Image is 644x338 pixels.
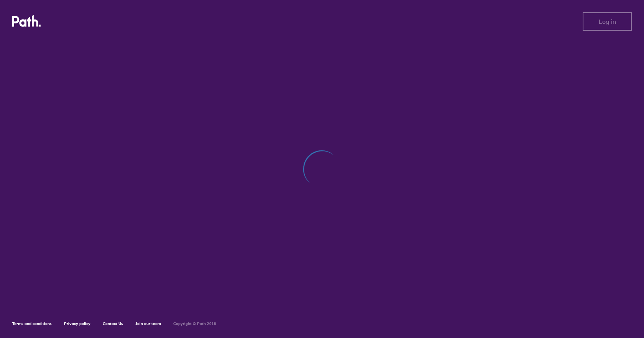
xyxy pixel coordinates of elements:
[12,321,52,326] a: Terms and conditions
[103,321,123,326] a: Contact Us
[135,321,161,326] a: Join our team
[599,18,616,25] span: Log in
[583,12,632,31] button: Log in
[173,322,216,326] h6: Copyright © Path 2018
[64,321,90,326] a: Privacy policy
